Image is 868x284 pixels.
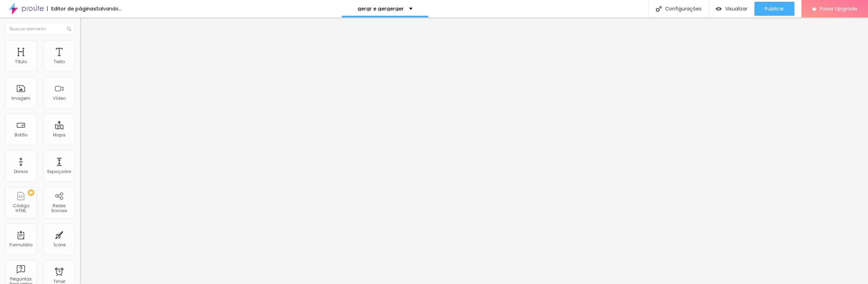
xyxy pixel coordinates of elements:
div: Título [15,59,27,64]
div: Texto [54,59,65,64]
span: Visualizar [725,6,747,12]
div: Divisor [14,169,28,174]
div: Redes Sociais [45,203,73,214]
input: Buscar elemento [5,23,75,35]
div: Mapa [53,133,66,137]
div: Salvando... [96,6,122,11]
div: Vídeo [53,96,66,101]
div: Espaçador [47,169,71,174]
div: Ícone [53,242,66,247]
div: Timer [53,279,65,284]
img: Icone [67,27,71,31]
div: Código HTML [7,203,34,214]
span: Publicar [765,6,784,12]
p: gergr e gergerger [358,6,404,11]
button: Visualizar [709,2,754,16]
button: Publicar [754,2,794,16]
img: view-1.svg [716,6,722,12]
div: Editor de páginas [47,6,96,11]
div: Imagem [11,96,30,101]
div: Formulário [9,242,32,247]
span: Fazer Upgrade [820,6,858,12]
div: Botão [15,133,28,137]
iframe: Editor [80,17,868,284]
img: Icone [656,6,662,12]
